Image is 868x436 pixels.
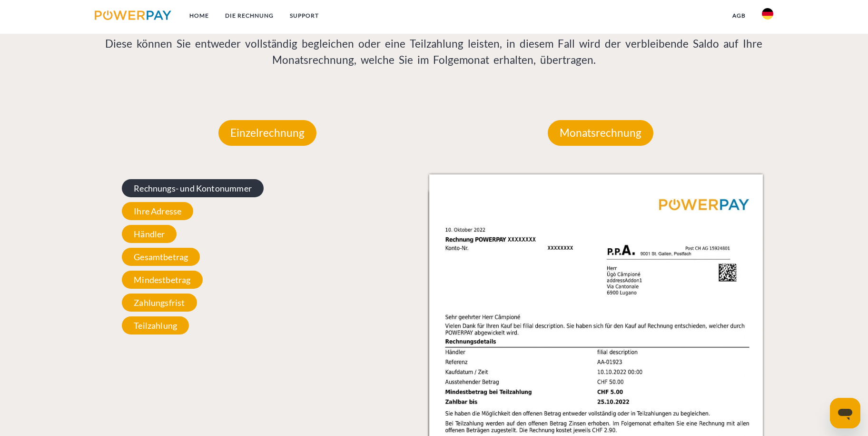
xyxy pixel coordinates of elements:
[122,294,197,312] span: Zahlungsfrist
[122,248,200,266] span: Gesamtbetrag
[218,120,316,146] p: Einzelrechnung
[122,225,177,243] span: Händler
[724,7,754,24] a: agb
[181,7,217,24] a: Home
[217,7,282,24] a: DIE RECHNUNG
[122,316,189,335] span: Teilzahlung
[122,179,264,197] span: Rechnungs- und Kontonummer
[122,202,193,220] span: Ihre Adresse
[100,36,768,68] p: Diese können Sie entweder vollständig begleichen oder eine Teilzahlung leisten, in diesem Fall wi...
[122,271,202,289] span: Mindestbetrag
[830,398,860,428] iframe: Schaltfläche zum Öffnen des Messaging-Fensters
[548,120,653,146] p: Monatsrechnung
[95,10,171,20] img: logo-powerpay.svg
[762,8,773,20] img: de
[282,7,327,24] a: SUPPORT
